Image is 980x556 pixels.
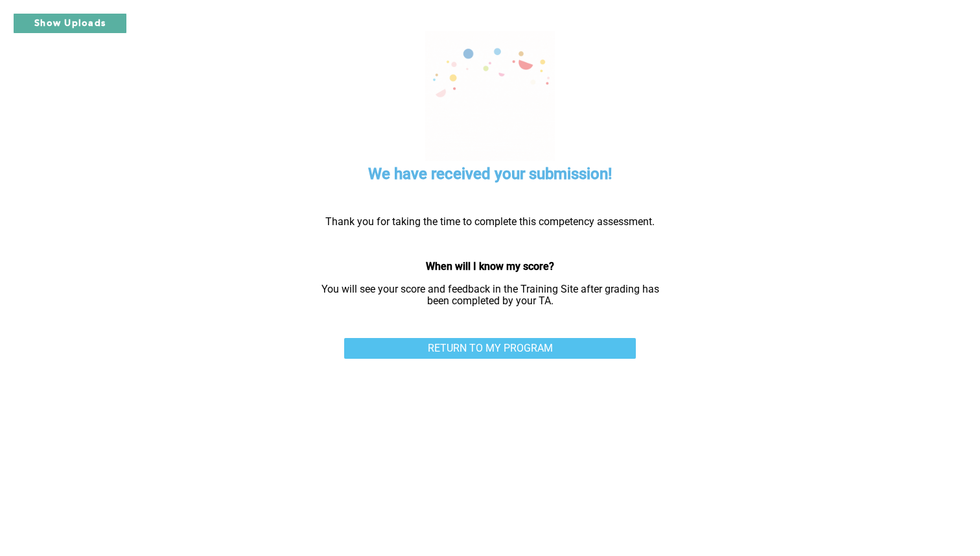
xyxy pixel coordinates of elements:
[425,31,555,161] img: celebration.7678411f.gif
[368,163,612,185] h5: We have received your submission!
[13,13,127,34] button: Show Uploads
[312,216,668,228] p: Thank you for taking the time to complete this competency assessment.
[312,284,668,308] p: You will see your score and feedback in the Training Site after grading has been completed by you...
[344,338,636,359] a: RETURN TO MY PROGRAM
[426,260,554,272] strong: When will I know my score?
